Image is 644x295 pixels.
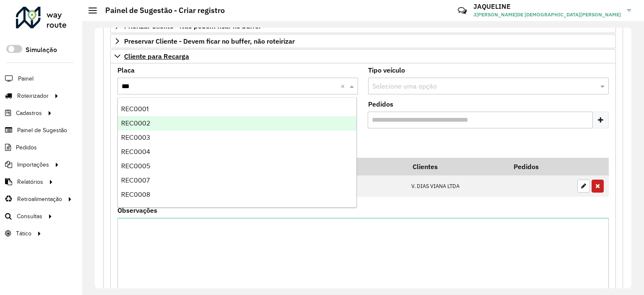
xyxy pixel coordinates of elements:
[117,205,157,215] label: Observações
[340,81,348,91] span: Clear all
[17,91,49,100] span: Roteirizador
[121,177,150,184] span: REC0007
[121,162,150,170] span: REC0005
[117,97,357,208] ng-dropdown-panel: Options list
[110,49,616,63] a: Cliente para Recarga
[18,74,34,83] span: Painel
[407,175,508,197] td: V. DIAS VIANA LTDA
[368,65,405,75] label: Tipo veículo
[121,148,150,155] span: REC0004
[17,126,67,135] span: Painel de Sugestão
[368,99,393,109] label: Pedidos
[17,195,62,204] span: Retroalimentação
[121,191,150,198] span: REC0008
[16,229,31,238] span: Tático
[110,34,616,48] a: Preservar Cliente - Devem ficar no buffer, não roteirizar
[453,2,471,20] a: Contato Rápido
[407,158,508,175] th: Clientes
[121,120,150,127] span: REC0002
[124,53,189,60] span: Cliente para Recarga
[473,3,621,10] h3: JAQUELINE
[124,23,261,29] span: Priorizar Cliente - Não podem ficar no buffer
[17,212,42,221] span: Consultas
[117,65,135,75] label: Placa
[121,105,148,112] span: REC0001
[121,134,150,141] span: REC0003
[26,45,57,55] label: Simulação
[16,143,37,152] span: Pedidos
[16,109,42,117] span: Cadastros
[508,158,573,175] th: Pedidos
[97,6,225,15] h2: Painel de Sugestão - Criar registro
[124,38,295,44] span: Preservar Cliente - Devem ficar no buffer, não roteirizar
[17,178,43,186] span: Relatórios
[17,160,49,169] span: Importações
[473,11,621,18] span: J[PERSON_NAME]DE [DEMOGRAPHIC_DATA][PERSON_NAME]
